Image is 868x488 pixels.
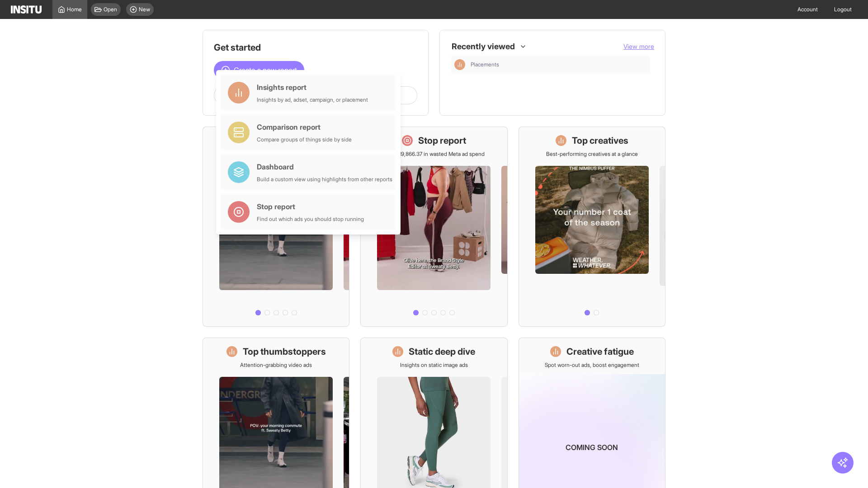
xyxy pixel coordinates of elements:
[240,361,312,369] p: Attention-grabbing video ads
[214,61,304,79] button: Create a new report
[257,201,364,212] div: Stop report
[257,176,392,183] div: Build a custom view using highlights from other reports
[214,41,417,54] h1: Get started
[257,216,364,223] div: Find out which ads you should stop running
[471,61,647,68] span: Placements
[203,127,349,327] a: What's live nowSee all active ads instantly
[139,6,150,13] span: New
[623,42,654,51] button: View more
[519,127,665,327] a: Top creativesBest-performing creatives at a glance
[257,161,392,172] div: Dashboard
[257,122,352,132] div: Comparison report
[257,136,352,143] div: Compare groups of things side by side
[360,127,507,327] a: Stop reportSave £19,866.37 in wasted Meta ad spend
[409,345,475,358] h1: Static deep dive
[104,6,117,13] span: Open
[572,134,628,147] h1: Top creatives
[234,65,297,75] span: Create a new report
[243,345,326,358] h1: Top thumbstoppers
[67,6,82,13] span: Home
[418,134,466,147] h1: Stop report
[257,82,368,93] div: Insights report
[546,150,638,158] p: Best-performing creatives at a glance
[11,5,42,14] img: Logo
[400,361,468,369] p: Insights on static image ads
[257,96,368,103] div: Insights by ad, adset, campaign, or placement
[623,42,654,50] span: View more
[383,150,485,158] p: Save £19,866.37 in wasted Meta ad spend
[471,61,499,68] span: Placements
[454,59,465,70] div: Insights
